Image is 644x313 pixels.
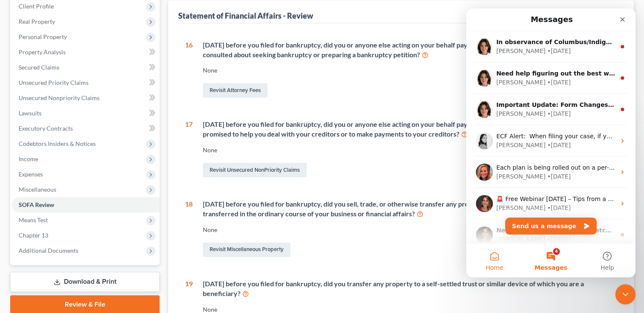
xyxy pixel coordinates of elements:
div: None [203,66,617,75]
span: Real Property [19,18,55,25]
img: Profile image for Emma [10,92,27,109]
div: 18 [185,199,193,259]
a: Unsecured Nonpriority Claims [12,90,160,106]
a: Revisit Attorney Fees [203,83,268,98]
div: [DATE] before you filed for bankruptcy, did you or anyone else acting on your behalf pay or trans... [203,120,617,139]
div: [DATE] before you filed for bankruptcy, did you transfer any property to a self-settled trust or ... [203,279,617,299]
img: Profile image for Kelly [10,155,27,172]
span: Executory Contracts [19,125,73,132]
div: 17 [185,120,193,179]
span: Miscellaneous [19,186,56,193]
span: Expenses [19,170,43,178]
span: Personal Property [19,33,67,40]
span: Home [19,256,37,262]
div: [PERSON_NAME] [30,70,79,78]
span: Unsecured Priority Claims [19,79,88,86]
div: None [203,226,617,234]
a: Download & Print [10,272,160,292]
div: [PERSON_NAME] [30,101,79,110]
span: Means Test [19,216,48,224]
span: Secured Claims [19,64,59,71]
div: Statement of Financial Affairs - Review [178,11,313,21]
span: Codebtors Insiders & Notices [19,140,96,147]
a: Property Analysis [12,45,160,60]
button: Help [113,235,169,269]
span: SOFA Review [19,201,54,208]
span: Income [19,155,38,162]
img: Profile image for Lindsey [10,124,27,141]
a: SOFA Review [12,197,160,212]
div: [PERSON_NAME] [30,195,79,204]
div: • [DATE] [81,164,105,173]
span: Lawsuits [19,109,41,117]
a: Revisit Miscellaneous Property [203,243,290,257]
a: Revisit Unsecured NonPriority Claims [203,163,307,177]
div: [PERSON_NAME] [30,132,79,141]
span: Help [134,256,148,262]
button: Send us a message [39,209,130,226]
div: • [DATE] [81,226,105,235]
iframe: Intercom live chat [615,284,636,305]
span: Additional Documents [19,247,78,254]
img: Profile image for Katie [10,187,27,204]
div: [PERSON_NAME] [30,226,79,235]
a: Lawsuits [12,106,160,121]
div: [PERSON_NAME] [30,164,79,173]
span: Property Analysis [19,48,66,56]
div: [DATE] before you filed for bankruptcy, did you or anyone else acting on your behalf pay or trans... [203,40,617,60]
a: Unsecured Priority Claims [12,75,160,90]
div: • [DATE] [81,101,105,110]
span: Messages [68,256,101,262]
button: Messages [56,235,113,269]
div: • [DATE] [81,195,105,204]
div: 16 [185,40,193,100]
div: None [203,146,617,154]
div: • [DATE] [81,70,105,78]
div: [DATE] before you filed for bankruptcy, did you sell, trade, or otherwise transfer any property t... [203,199,617,219]
span: Unsecured Nonpriority Claims [19,94,100,101]
a: Secured Claims [12,60,160,75]
span: Client Profile [19,3,54,10]
span: Chapter 13 [19,232,48,239]
img: Profile image for Katie [10,218,27,235]
iframe: Intercom live chat [466,8,636,277]
a: Executory Contracts [12,121,160,136]
div: • [DATE] [81,132,105,141]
